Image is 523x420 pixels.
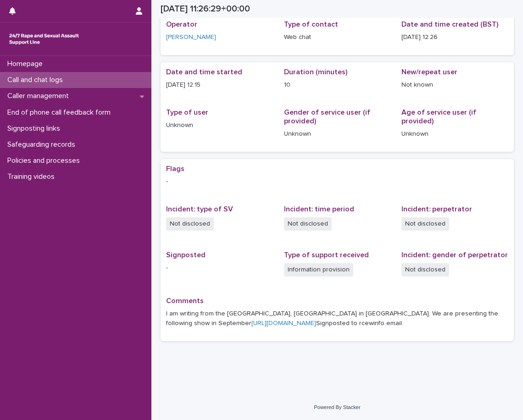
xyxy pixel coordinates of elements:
h2: [DATE] 11:26:29+00:00 [161,4,250,14]
a: [PERSON_NAME] [166,33,216,42]
img: rhQMoQhaT3yELyF149Cw [7,30,81,48]
span: Not disclosed [166,217,214,231]
p: Web chat [284,33,391,42]
p: Training videos [4,172,62,181]
p: [DATE] 12:26 [401,33,508,42]
span: Signposted [166,251,206,259]
p: Call and chat logs [4,76,70,84]
span: Flags [166,165,184,172]
span: Duration (minutes) [284,68,347,76]
span: Incident: time period [284,205,354,213]
span: Operator [166,21,197,28]
span: Not disclosed [284,217,332,231]
p: I am writing from the [GEOGRAPHIC_DATA], [GEOGRAPHIC_DATA] in [GEOGRAPHIC_DATA]. We are presentin... [166,309,508,328]
span: Date and time started [166,68,242,76]
p: - [166,263,273,273]
span: Age of service user (if provided) [401,109,476,125]
span: Not disclosed [401,263,449,276]
span: Comments [166,297,204,304]
span: Date and time created (BST) [401,21,498,28]
p: Not known [401,80,508,90]
a: Powered By Stacker [314,404,360,410]
span: Type of user [166,109,208,116]
p: [DATE] 12:15 [166,80,273,90]
p: Unknown [401,129,508,139]
p: Signposting links [4,124,67,133]
p: End of phone call feedback form [4,108,118,117]
span: New/repeat user [401,68,457,76]
p: - [166,177,508,187]
span: Not disclosed [401,217,449,231]
p: Safeguarding records [4,140,83,149]
span: Information provision [284,263,353,276]
span: Type of support received [284,251,369,259]
span: Incident: gender of perpetrator [401,251,508,259]
a: [URL][DOMAIN_NAME] [251,320,316,326]
span: Incident: perpetrator [401,205,472,213]
p: Homepage [4,60,50,68]
p: Policies and processes [4,156,87,165]
p: Unknown [166,121,273,130]
span: Type of contact [284,21,338,28]
span: Gender of service user (if provided) [284,109,370,125]
p: Unknown [284,129,391,139]
p: 10 [284,80,391,90]
span: Incident: type of SV [166,205,233,213]
p: Caller management [4,92,76,100]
